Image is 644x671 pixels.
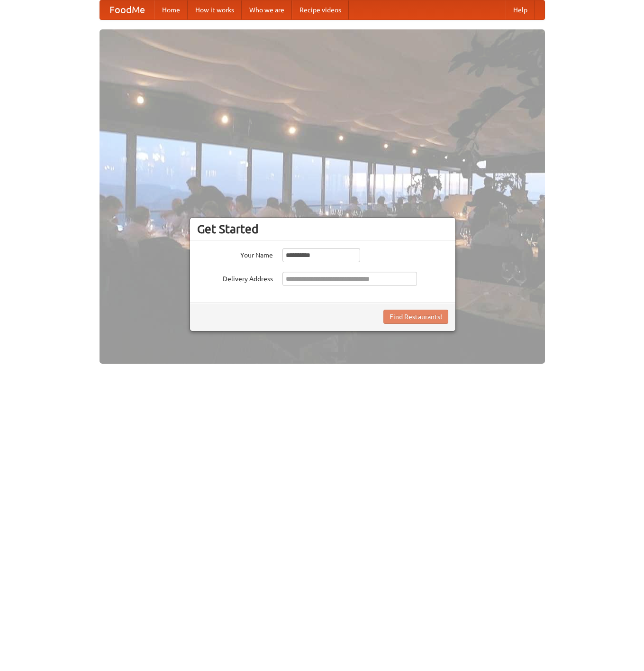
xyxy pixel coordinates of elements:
[292,0,349,19] a: Recipe videos
[197,248,273,260] label: Your Name
[242,0,292,19] a: Who we are
[506,0,535,19] a: Help
[154,0,188,19] a: Home
[197,222,448,236] h3: Get Started
[100,0,154,19] a: FoodMe
[197,272,273,284] label: Delivery Address
[383,310,448,324] button: Find Restaurants!
[188,0,242,19] a: How it works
